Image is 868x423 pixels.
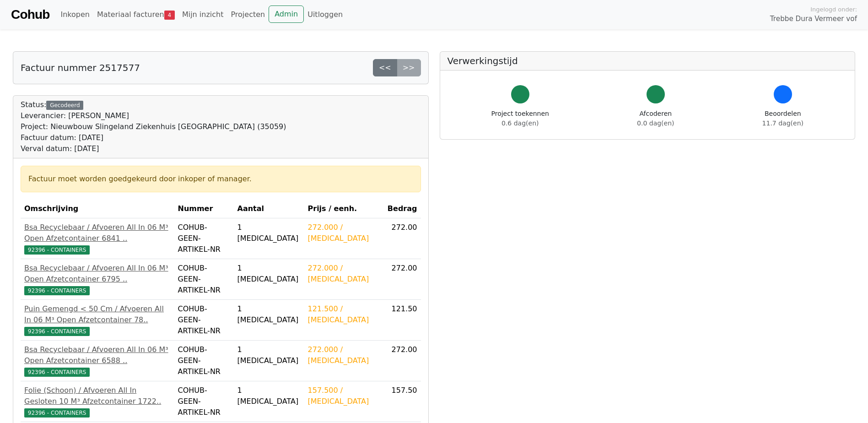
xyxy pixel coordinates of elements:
td: COHUB-GEEN-ARTIKEL-NR [174,341,233,381]
span: 92396 - CONTAINERS [24,245,90,255]
td: 272.00 [383,259,421,300]
div: Afcoderen [637,109,674,128]
a: << [373,59,397,76]
a: Inkopen [57,5,93,24]
a: Admin [269,5,304,23]
td: COHUB-GEEN-ARTIKEL-NR [174,218,233,259]
div: Bsa Recyclebaar / Afvoeren All In 06 M³ Open Afzetcontainer 6841 .. [24,222,170,244]
div: 272.000 / [MEDICAL_DATA] [308,263,380,285]
span: 92396 - CONTAINERS [24,368,90,377]
div: Beoordelen [762,109,803,128]
th: Nummer [174,200,233,218]
td: COHUB-GEEN-ARTIKEL-NR [174,381,233,422]
span: 92396 - CONTAINERS [24,327,90,336]
span: 11.7 dag(en) [762,119,803,127]
h5: Factuur nummer 2517577 [21,62,140,73]
div: 1 [MEDICAL_DATA] [237,263,301,285]
div: Bsa Recyclebaar / Afvoeren All In 06 M³ Open Afzetcontainer 6795 .. [24,263,170,285]
td: COHUB-GEEN-ARTIKEL-NR [174,300,233,341]
span: 0.0 dag(en) [637,119,674,127]
div: Gecodeerd [46,101,83,110]
th: Prijs / eenh. [304,200,383,218]
a: Mijn inzicht [178,5,227,24]
div: 157.500 / [MEDICAL_DATA] [308,385,380,407]
div: Folie (Schoon) / Afvoeren All In Gesloten 10 M³ Afzetcontainer 1722.. [24,385,170,407]
span: Trebbe Dura Vermeer vof [770,14,857,24]
span: 0.6 dag(en) [501,119,539,127]
th: Bedrag [383,200,421,218]
th: Aantal [234,200,304,218]
div: 1 [MEDICAL_DATA] [237,304,301,325]
a: Uitloggen [304,5,346,24]
div: Puin Gemengd < 50 Cm / Afvoeren All In 06 M³ Open Afzetcontainer 78.. [24,304,170,325]
a: Materiaal facturen4 [93,5,178,24]
td: 272.00 [383,218,421,259]
div: 272.000 / [MEDICAL_DATA] [308,344,380,366]
a: Bsa Recyclebaar / Afvoeren All In 06 M³ Open Afzetcontainer 6841 ..92396 - CONTAINERS [24,222,170,255]
a: Bsa Recyclebaar / Afvoeren All In 06 M³ Open Afzetcontainer 6588 ..92396 - CONTAINERS [24,344,170,377]
td: COHUB-GEEN-ARTIKEL-NR [174,259,233,300]
div: 1 [MEDICAL_DATA] [237,344,301,366]
span: 92396 - CONTAINERS [24,408,90,418]
h5: Verwerkingstijd [447,55,848,66]
span: 4 [164,11,175,20]
div: Factuur moet worden goedgekeurd door inkoper of manager. [28,174,413,184]
a: Projecten [227,5,269,24]
div: 121.500 / [MEDICAL_DATA] [308,304,380,325]
a: Cohub [11,4,49,26]
div: 1 [MEDICAL_DATA] [237,385,301,407]
a: Folie (Schoon) / Afvoeren All In Gesloten 10 M³ Afzetcontainer 1722..92396 - CONTAINERS [24,385,170,418]
a: Puin Gemengd < 50 Cm / Afvoeren All In 06 M³ Open Afzetcontainer 78..92396 - CONTAINERS [24,304,170,336]
div: 272.000 / [MEDICAL_DATA] [308,222,380,244]
td: 157.50 [383,381,421,422]
td: 272.00 [383,341,421,381]
td: 121.50 [383,300,421,341]
div: Bsa Recyclebaar / Afvoeren All In 06 M³ Open Afzetcontainer 6588 .. [24,344,170,366]
div: Status: [21,99,286,154]
div: Project toekennen [491,109,549,128]
div: 1 [MEDICAL_DATA] [237,222,301,244]
a: Bsa Recyclebaar / Afvoeren All In 06 M³ Open Afzetcontainer 6795 ..92396 - CONTAINERS [24,263,170,296]
div: Factuur datum: [DATE] [21,132,286,143]
th: Omschrijving [21,200,174,218]
div: Project: Nieuwbouw Slingeland Ziekenhuis [GEOGRAPHIC_DATA] (35059) [21,121,286,132]
span: Ingelogd onder: [810,5,857,14]
span: 92396 - CONTAINERS [24,286,90,295]
div: Verval datum: [DATE] [21,143,286,154]
div: Leverancier: [PERSON_NAME] [21,110,286,121]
